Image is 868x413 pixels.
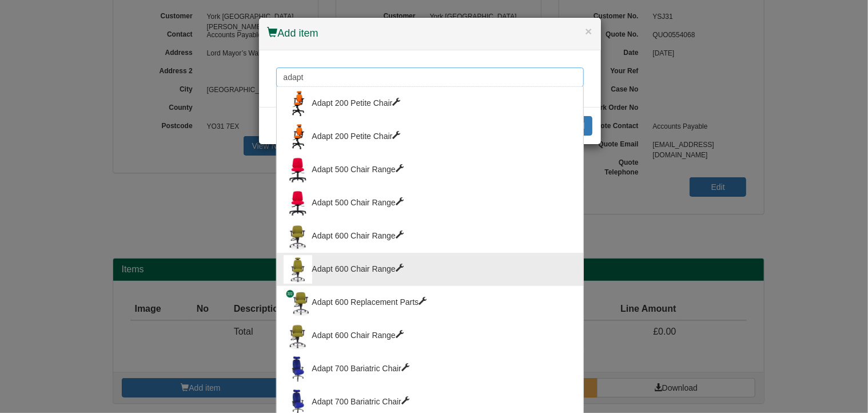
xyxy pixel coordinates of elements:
[284,321,312,350] img: ergochair_adapt-610_arms_front_1.jpg
[284,288,576,317] div: Adapt 600 Replacement Parts
[284,122,312,151] img: ergochair_adapt-200_petite_angle.jpg
[284,89,576,118] div: Adapt 200 Petite Chair
[284,321,576,350] div: Adapt 600 Chair Range
[284,222,576,251] div: Adapt 600 Chair Range
[284,156,312,184] img: ergochair_adapt-511-_-512_front_1_2_2.jpg
[284,156,576,184] div: Adapt 500 Chair Range
[284,355,576,383] div: Adapt 700 Bariatric Chair
[284,189,576,217] div: Adapt 500 Chair Range
[284,222,312,251] img: ergochair_adapt-610_arms_front_1_1.jpg
[284,355,312,383] img: ergochair_adapt-700_arms_headrest_front-high_1_2.jpg
[585,25,592,37] button: ×
[284,189,312,217] img: ergochair_adapt-511-_-512_front_1.jpg
[276,67,584,87] input: Search for a product
[284,122,576,151] div: Adapt 200 Petite Chair
[284,255,576,284] div: Adapt 600 Chair Range
[284,288,312,317] img: spare-parts-adapt-600.jpg
[284,89,312,118] img: ergochair_adapt-200_petite_angle_4.jpg
[268,26,592,41] h4: Add item
[284,255,312,284] img: ergochair_adapt-620_arms_headrest_front_1_5.jpg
